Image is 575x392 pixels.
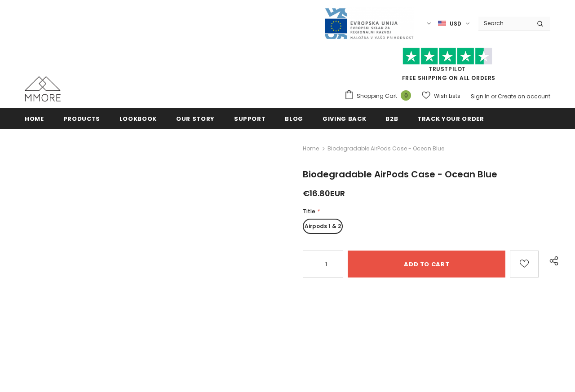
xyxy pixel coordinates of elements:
a: Home [25,108,44,128]
span: Home [25,115,44,123]
label: Airpods 1 & 2 [303,219,343,234]
span: €16.80EUR [303,188,345,199]
a: Trustpilot [429,65,466,73]
span: Blog [285,115,303,123]
span: B2B [385,115,398,123]
img: USD [438,20,446,27]
a: Our Story [176,108,215,128]
img: Javni Razpis [324,7,414,40]
a: Blog [285,108,303,128]
span: Giving back [323,115,366,123]
a: Wish Lists [422,88,460,104]
span: Biodegradable AirPods Case - Ocean Blue [327,143,444,154]
span: Track your order [417,115,484,123]
span: Lookbook [119,115,157,123]
a: Sign In [471,92,490,100]
span: Wish Lists [434,92,460,101]
span: Products [63,115,100,123]
input: Search Site [478,17,530,30]
span: Biodegradable AirPods Case - Ocean Blue [303,168,497,181]
a: Products [63,108,100,128]
a: Create an account [498,92,550,100]
a: support [234,108,266,128]
span: support [234,115,266,123]
a: Javni Razpis [324,19,414,27]
span: Our Story [176,115,215,123]
span: Title [303,207,315,215]
span: 0 [401,90,411,101]
a: Home [303,143,319,154]
span: Shopping Cart [357,92,397,101]
span: or [491,92,496,100]
a: Track your order [417,108,484,128]
img: MMORE Cases [25,76,61,101]
input: Add to cart [348,251,505,277]
span: FREE SHIPPING ON ALL ORDERS [344,52,550,82]
a: Giving back [323,108,366,128]
a: Shopping Cart 0 [344,89,416,103]
a: Lookbook [119,108,157,128]
img: Trust Pilot Stars [402,48,492,65]
span: USD [450,19,461,28]
a: B2B [385,108,398,128]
